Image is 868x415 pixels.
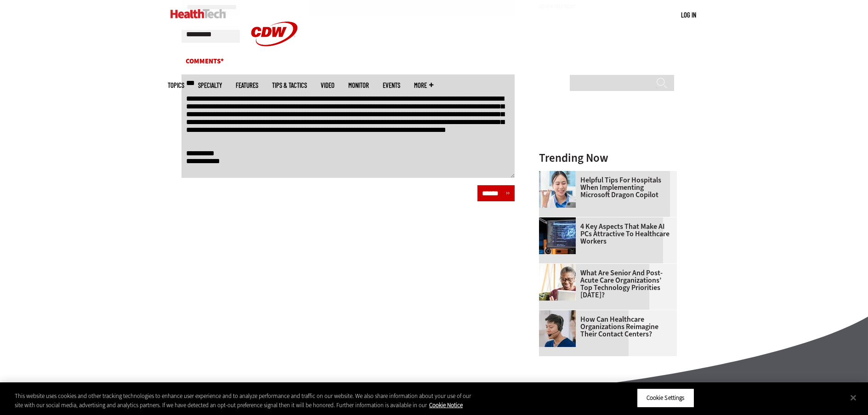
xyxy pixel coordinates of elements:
[539,223,671,245] a: 4 Key Aspects That Make AI PCs Attractive to Healthcare Workers
[539,264,576,301] img: Older person using tablet
[681,10,696,20] div: User menu
[843,387,863,408] button: Close
[15,392,477,409] div: This website uses cookies and other tracking technologies to enhance user experience and to analy...
[539,264,580,271] a: Older person using tablet
[414,82,433,89] span: More
[170,9,226,18] img: Home
[539,316,671,338] a: How Can Healthcare Organizations Reimagine Their Contact Centers?
[236,82,258,89] a: Features
[383,82,400,89] a: Events
[539,152,677,164] h3: Trending Now
[348,82,369,89] a: MonITor
[321,82,335,89] a: Video
[272,82,307,89] a: Tips & Tactics
[539,171,576,208] img: Doctor using phone to dictate to tablet
[681,11,696,19] a: Log in
[539,13,677,128] iframe: advertisement
[539,310,580,318] a: Healthcare contact center
[637,388,694,408] button: Cookie Settings
[539,217,576,254] img: Desktop monitor with brain AI concept
[539,269,671,299] a: What Are Senior and Post-Acute Care Organizations’ Top Technology Priorities [DATE]?
[539,217,580,225] a: Desktop monitor with brain AI concept
[429,401,463,409] a: More information about your privacy
[539,310,576,347] img: Healthcare contact center
[240,61,309,70] a: CDW
[539,176,671,199] a: Helpful Tips for Hospitals When Implementing Microsoft Dragon Copilot
[539,171,580,178] a: Doctor using phone to dictate to tablet
[198,82,222,89] span: Specialty
[168,82,184,89] span: Topics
